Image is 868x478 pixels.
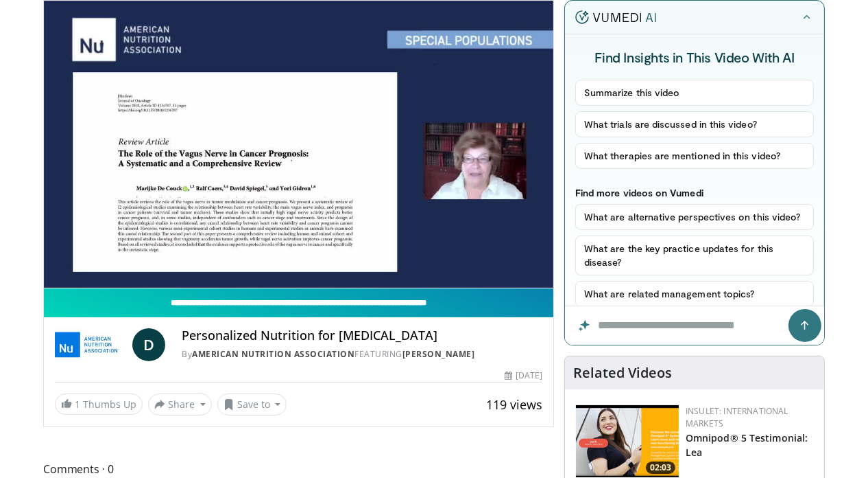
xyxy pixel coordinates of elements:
[575,204,814,230] button: What are alternative perspectives on this video?
[182,348,542,361] div: By FEATURING
[575,281,814,307] button: What are related management topics?
[573,365,672,381] h4: Related Videos
[575,187,814,198] p: Find more videos on Vumedi
[44,1,553,288] video-js: Video Player
[575,10,656,24] img: vumedi-ai-logo.v2.svg
[575,111,814,137] button: What trials are discussed in this video?
[686,405,788,429] a: Insulet: International Markets
[505,369,542,382] div: [DATE]
[575,80,814,106] button: Summarize this video
[486,396,542,413] span: 119 views
[576,405,679,477] img: 85ac4157-e7e8-40bb-9454-b1e4c1845598.png.150x105_q85_crop-smart_upscale.png
[148,394,212,416] button: Share
[55,328,127,361] img: American Nutrition Association
[576,405,679,477] a: 02:03
[55,394,143,415] a: 1 Thumbs Up
[75,398,80,411] span: 1
[192,348,354,360] a: American Nutrition Association
[575,236,814,275] button: What are the key practice updates for this disease?
[43,460,554,478] span: Comments 0
[182,328,542,343] h4: Personalized Nutrition for [MEDICAL_DATA]
[646,462,675,474] span: 02:03
[402,348,475,360] a: [PERSON_NAME]
[575,143,814,169] button: What therapies are mentioned in this video?
[132,328,165,361] a: D
[575,48,814,66] h4: Find Insights in This Video With AI
[565,306,824,345] input: Question for the AI
[217,394,287,416] button: Save to
[686,431,808,459] a: Omnipod® 5 Testimonial: Lea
